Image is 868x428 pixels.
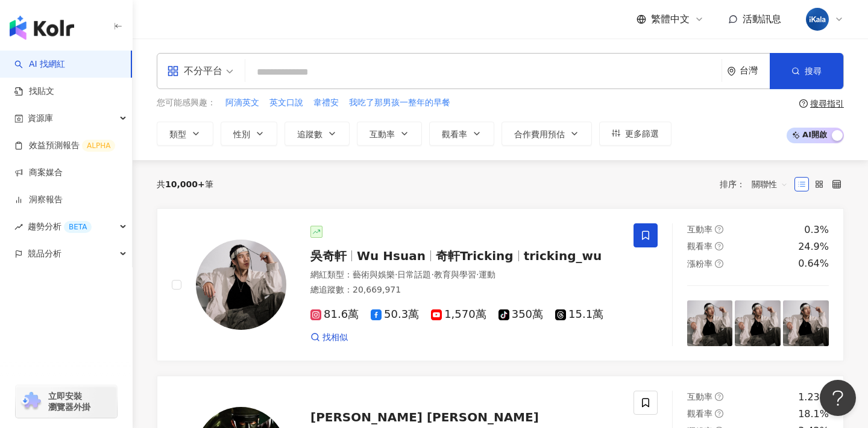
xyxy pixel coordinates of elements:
span: question-circle [715,259,723,268]
span: 英文口說 [269,97,303,109]
div: 0.64% [798,257,829,270]
button: 性別 [221,122,277,146]
img: post-image [783,300,829,346]
span: 關聯性 [752,175,788,194]
span: 觀看率 [442,129,467,139]
button: 韋禮安 [313,96,339,110]
span: 資源庫 [28,105,53,132]
button: 類型 [157,122,213,146]
div: 24.9% [798,240,829,253]
img: logo [10,16,74,40]
img: cropped-ikala-app-icon-2.png [806,8,829,31]
a: searchAI 找網紅 [14,58,65,70]
button: 我吃了那男孩一整年的早餐 [348,96,451,110]
span: 繁體中文 [651,13,690,26]
a: 洞察報告 [14,194,63,206]
span: 互動率 [687,225,712,234]
span: 運動 [479,270,495,279]
button: 英文口說 [269,96,304,110]
span: 阿滴英文 [225,97,259,109]
button: 觀看率 [429,122,494,146]
span: Wu Hsuan [357,249,426,263]
span: 觀看率 [687,409,712,418]
div: 網紅類型 ： [310,269,619,281]
span: question-circle [715,392,723,401]
button: 更多篩選 [599,122,671,146]
span: 趨勢分析 [28,213,92,240]
span: 追蹤數 [297,129,322,139]
div: 1.23% [798,391,829,404]
span: · [476,270,479,279]
span: 類型 [169,129,186,139]
span: 81.6萬 [310,308,359,321]
span: question-circle [715,242,723,250]
span: tricking_wu [524,249,602,263]
span: 找相似 [322,332,348,344]
span: 您可能感興趣： [157,97,216,109]
div: 18.1% [798,408,829,421]
span: 觀看率 [687,241,712,251]
div: BETA [64,221,92,233]
a: 效益預測報告ALPHA [14,140,115,152]
img: post-image [687,300,733,346]
div: 總追蹤數 ： 20,669,971 [310,284,619,296]
span: 互動率 [370,129,395,139]
div: 不分平台 [167,61,222,81]
a: 商案媒合 [14,167,63,179]
span: environment [727,67,736,76]
span: question-circle [715,225,723,234]
span: 藝術與娛樂 [353,270,395,279]
span: 競品分析 [28,240,61,267]
span: [PERSON_NAME] [PERSON_NAME] [310,410,539,424]
span: 1,570萬 [431,308,486,321]
span: 50.3萬 [371,308,419,321]
div: 排序： [720,175,794,194]
iframe: Help Scout Beacon - Open [820,380,856,416]
div: 共 筆 [157,179,213,189]
img: KOL Avatar [196,240,286,330]
span: 更多篩選 [625,129,659,138]
span: 活動訊息 [743,13,781,25]
span: 日常話題 [397,270,431,279]
span: 教育與學習 [434,270,476,279]
span: 350萬 [498,308,543,321]
span: 性別 [233,129,250,139]
span: question-circle [799,99,808,108]
span: 10,000+ [165,179,205,189]
div: 台灣 [740,66,770,76]
div: 0.3% [804,223,829,237]
button: 阿滴英文 [225,96,260,110]
span: 合作費用預估 [514,129,565,139]
span: 韋禮安 [313,97,339,109]
button: 追蹤數 [285,122,350,146]
span: · [395,270,397,279]
span: 立即安裝 瀏覽器外掛 [48,391,90,412]
span: 我吃了那男孩一整年的早餐 [349,97,450,109]
a: 找相似 [310,332,348,344]
span: 搜尋 [805,66,822,76]
span: 互動率 [687,392,712,402]
button: 搜尋 [770,53,843,89]
a: chrome extension立即安裝 瀏覽器外掛 [16,385,117,418]
a: KOL Avatar吳奇軒Wu Hsuan奇軒Trickingtricking_wu網紅類型：藝術與娛樂·日常話題·教育與學習·運動總追蹤數：20,669,97181.6萬50.3萬1,570萬... [157,208,844,361]
span: appstore [167,65,179,77]
a: 找貼文 [14,85,54,98]
span: rise [14,223,23,231]
span: · [431,270,433,279]
button: 合作費用預估 [502,122,592,146]
span: 漲粉率 [687,259,712,268]
span: question-circle [715,409,723,418]
div: 搜尋指引 [810,99,844,108]
span: 奇軒Tricking [436,249,514,263]
img: post-image [735,300,781,346]
span: 吳奇軒 [310,249,347,263]
img: chrome extension [19,392,43,411]
span: 15.1萬 [555,308,603,321]
button: 互動率 [357,122,422,146]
